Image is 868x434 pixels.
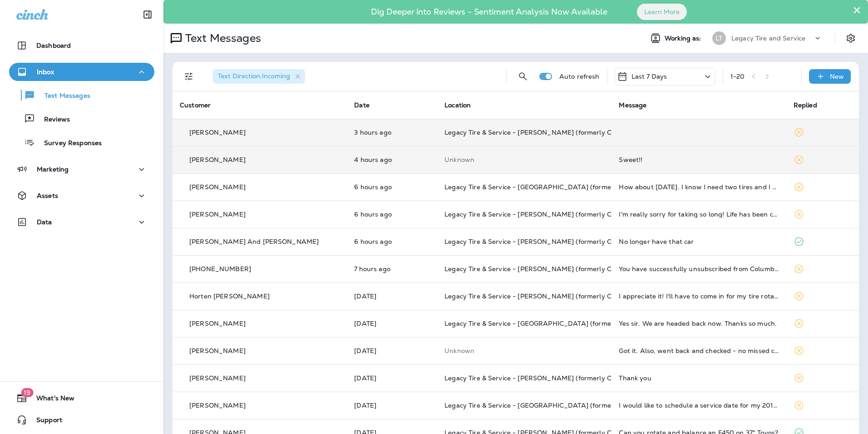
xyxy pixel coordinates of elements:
[21,388,33,397] span: 19
[9,86,154,105] button: Text Messages
[189,265,251,273] p: [PHONE_NUMBER]
[189,129,246,136] p: [PERSON_NAME]
[212,69,305,84] div: Text Direction:Incoming
[619,101,646,109] span: Message
[619,347,779,354] div: Got it. Also, went back and checked - no missed calls or voicemails. Not sure what happened, but ...
[619,320,779,327] div: Yes sir. We are headed back now. Thanks so much.
[354,320,430,327] p: Oct 1, 2025 11:50 AM
[189,320,246,327] p: [PERSON_NAME]
[345,10,634,13] p: Dig Deeper into Reviews - Sentiment Analysis Now Available
[37,68,54,76] p: Inbox
[37,166,69,173] p: Marketing
[619,293,779,300] div: I appreciate it! I'll have to come in for my tire rotate and balance soon. Do you know what my mi...
[9,213,154,231] button: Data
[189,293,270,300] p: Horten [PERSON_NAME]
[35,139,102,148] p: Survey Responses
[9,389,154,407] button: 19What's New
[730,73,745,80] div: 1 - 20
[182,31,261,45] p: Text Messages
[180,101,211,109] span: Customer
[354,211,430,218] p: Oct 2, 2025 10:25 AM
[444,265,663,273] span: Legacy Tire & Service - [PERSON_NAME] (formerly Chelsea Tire Pros)
[9,133,154,152] button: Survey Responses
[843,30,859,46] button: Settings
[37,218,52,226] p: Data
[619,238,779,245] div: No longer have that car
[37,192,58,199] p: Assets
[189,347,246,354] p: [PERSON_NAME]
[444,237,663,246] span: Legacy Tire & Service - [PERSON_NAME] (formerly Chelsea Tire Pros)
[444,128,663,136] span: Legacy Tire & Service - [PERSON_NAME] (formerly Chelsea Tire Pros)
[444,210,663,218] span: Legacy Tire & Service - [PERSON_NAME] (formerly Chelsea Tire Pros)
[354,183,430,191] p: Oct 2, 2025 10:30 AM
[27,394,74,405] span: What's New
[180,67,198,86] button: Filters
[9,36,154,55] button: Dashboard
[731,35,805,42] p: Legacy Tire and Service
[354,265,430,273] p: Oct 2, 2025 08:49 AM
[9,187,154,205] button: Assets
[619,156,779,163] div: Sweet!!
[444,183,700,191] span: Legacy Tire & Service - [GEOGRAPHIC_DATA] (formerly Magic City Tire & Service)
[619,211,779,218] div: I'm really sorry for taking so long! Life has been crazy. I can come by next week!
[9,160,154,178] button: Marketing
[853,3,861,17] button: Close
[9,63,154,81] button: Inbox
[619,265,779,273] div: You have successfully unsubscribed from Columbiana Tractor. You will not receive any more message...
[354,374,430,382] p: Sep 30, 2025 03:23 PM
[514,67,532,86] button: Search Messages
[9,411,154,429] button: Support
[189,183,246,191] p: [PERSON_NAME]
[830,73,844,80] p: New
[189,156,246,163] p: [PERSON_NAME]
[354,293,430,300] p: Oct 1, 2025 02:26 PM
[27,416,62,427] span: Support
[794,101,817,109] span: Replied
[9,109,154,128] button: Reviews
[189,402,246,409] p: [PERSON_NAME]
[36,42,71,49] p: Dashboard
[665,35,703,42] span: Working as:
[444,101,471,109] span: Location
[189,238,319,245] p: [PERSON_NAME] And [PERSON_NAME]
[189,374,246,382] p: [PERSON_NAME]
[444,292,663,300] span: Legacy Tire & Service - [PERSON_NAME] (formerly Chelsea Tire Pros)
[619,402,779,409] div: I would like to schedule a service date for my 2017 Rogue. Is it possible to come early Friday, O...
[354,238,430,245] p: Oct 2, 2025 10:20 AM
[35,92,90,101] p: Text Messages
[189,211,246,218] p: [PERSON_NAME]
[218,72,290,80] span: Text Direction : Incoming
[444,156,604,163] p: This customer does not have a last location and the phone number they messaged is not assigned to...
[354,402,430,409] p: Sep 29, 2025 01:02 PM
[444,319,700,328] span: Legacy Tire & Service - [GEOGRAPHIC_DATA] (formerly Magic City Tire & Service)
[619,374,779,382] div: Thank you
[135,5,160,24] button: Collapse Sidebar
[354,129,430,136] p: Oct 2, 2025 12:46 PM
[559,73,600,80] p: Auto refresh
[631,73,667,80] p: Last 7 Days
[354,101,370,109] span: Date
[35,116,70,124] p: Reviews
[444,401,715,409] span: Legacy Tire & Service - [GEOGRAPHIC_DATA] (formerly Chalkville Auto & Tire Service)
[354,156,430,163] p: Oct 2, 2025 11:40 AM
[637,4,687,20] button: Learn More
[619,183,779,191] div: How about on Monday. I know I need two tires and I would like a basic checkup of the car in gener...
[444,347,604,354] p: This customer does not have a last location and the phone number they messaged is not assigned to...
[444,374,663,382] span: Legacy Tire & Service - [PERSON_NAME] (formerly Chelsea Tire Pros)
[712,31,726,45] div: LT
[354,347,430,354] p: Oct 1, 2025 08:39 AM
